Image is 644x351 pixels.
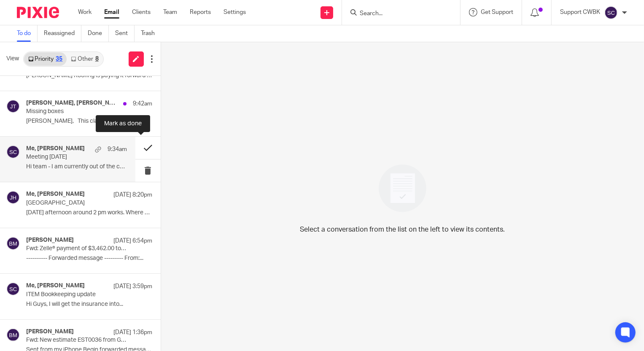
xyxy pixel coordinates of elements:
p: ---------- Forwarded message --------- From:... [26,255,152,262]
p: 9:42am [133,100,152,108]
a: Sent [115,25,135,42]
p: Fwd: Zelle® payment of $3,462.00 to [PERSON_NAME] has been sent [26,245,127,252]
p: [PERSON_NAME] Roofing is paying it forward by buying... [26,72,152,79]
p: [GEOGRAPHIC_DATA] [26,200,127,207]
a: Done [88,25,109,42]
p: 9:34am [108,145,127,154]
p: [DATE] 8:20pm [113,191,152,199]
a: Work [78,8,92,16]
a: Email [104,8,119,16]
div: 35 [56,56,62,62]
p: Fwd: New estimate EST0036 from Good Works Restoration [26,337,127,344]
p: [DATE] 1:36pm [113,328,152,337]
p: Hi Guys, I will get the insurance into... [26,301,152,308]
a: Team [163,8,177,16]
p: Select a conversation from the list on the left to view its contents. [300,224,505,235]
img: svg%3E [6,100,20,113]
div: 8 [95,56,99,62]
p: Hi team - I am currently out of the county and... [26,163,127,170]
h4: Me, [PERSON_NAME] [26,191,85,198]
img: svg%3E [6,282,20,296]
p: [DATE] afternoon around 2 pm works. Where do... [26,209,152,216]
h4: [PERSON_NAME], [PERSON_NAME] [26,100,119,107]
h4: Me, [PERSON_NAME] [26,145,85,152]
p: Missing boxes [26,108,127,115]
a: Priority35 [24,52,67,66]
img: svg%3E [6,328,20,342]
h4: [PERSON_NAME] [26,237,74,244]
p: [PERSON_NAME], This claim is in the queue... [26,118,152,125]
a: Reassigned [44,25,81,42]
img: svg%3E [6,145,20,159]
p: [DATE] 3:59pm [113,282,152,291]
a: Reports [190,8,211,16]
a: Settings [224,8,246,16]
img: svg%3E [6,237,20,250]
p: Support CWBK [560,8,600,16]
a: Clients [132,8,151,16]
span: View [6,54,19,63]
img: Pixie [17,7,59,18]
p: [DATE] 6:54pm [113,237,152,245]
img: svg%3E [6,191,20,204]
p: Meeting [DATE] [26,154,107,161]
input: Search [359,10,435,18]
h4: Me, [PERSON_NAME] [26,282,85,289]
a: Trash [141,25,161,42]
a: To do [17,25,38,42]
p: ITEM Bookkeeping update [26,291,127,298]
img: image [373,159,432,218]
h4: [PERSON_NAME] [26,328,74,335]
a: Other8 [67,52,102,66]
img: svg%3E [604,6,618,19]
span: Get Support [481,9,513,15]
